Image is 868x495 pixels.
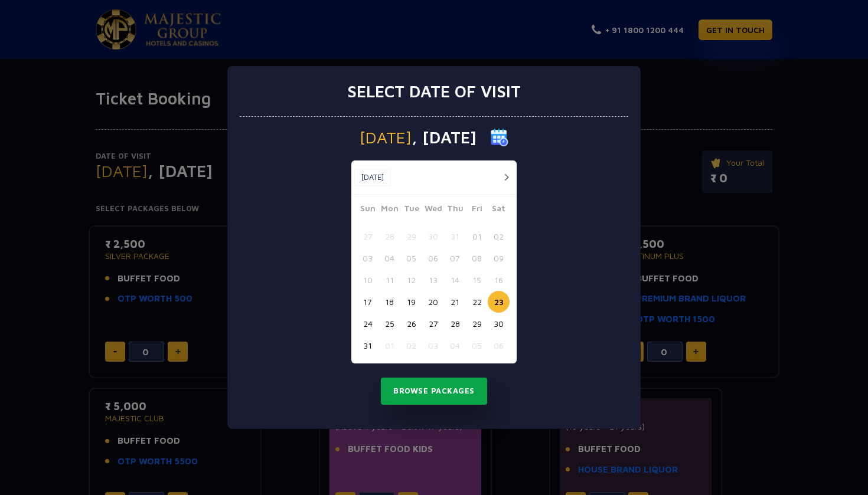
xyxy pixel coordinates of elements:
[444,225,466,247] button: 31
[444,202,466,218] span: Thu
[491,129,508,146] img: calender icon
[357,225,378,247] button: 27
[378,291,400,313] button: 18
[400,335,422,356] button: 02
[488,269,510,291] button: 16
[488,313,510,335] button: 30
[378,313,400,335] button: 25
[378,335,400,356] button: 01
[466,313,488,335] button: 29
[412,129,477,146] span: , [DATE]
[422,269,444,291] button: 13
[466,202,488,218] span: Fri
[400,225,422,247] button: 29
[357,335,378,356] button: 31
[466,247,488,269] button: 08
[378,225,400,247] button: 28
[488,247,510,269] button: 09
[381,378,487,405] button: Browse Packages
[400,247,422,269] button: 05
[357,247,378,269] button: 03
[357,202,378,218] span: Sun
[354,169,390,186] button: [DATE]
[422,313,444,335] button: 27
[378,202,400,218] span: Mon
[466,269,488,291] button: 15
[347,81,521,101] h3: Select date of visit
[444,291,466,313] button: 21
[444,247,466,269] button: 07
[444,313,466,335] button: 28
[422,225,444,247] button: 30
[360,129,412,146] span: [DATE]
[466,291,488,313] button: 22
[422,335,444,356] button: 03
[422,247,444,269] button: 06
[488,335,510,356] button: 06
[444,269,466,291] button: 14
[422,202,444,218] span: Wed
[466,225,488,247] button: 01
[466,335,488,356] button: 05
[357,313,378,335] button: 24
[422,291,444,313] button: 20
[488,202,510,218] span: Sat
[488,225,510,247] button: 02
[400,269,422,291] button: 12
[400,313,422,335] button: 26
[444,335,466,356] button: 04
[357,269,378,291] button: 10
[400,202,422,218] span: Tue
[378,247,400,269] button: 04
[488,291,510,313] button: 23
[357,291,378,313] button: 17
[378,269,400,291] button: 11
[400,291,422,313] button: 19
